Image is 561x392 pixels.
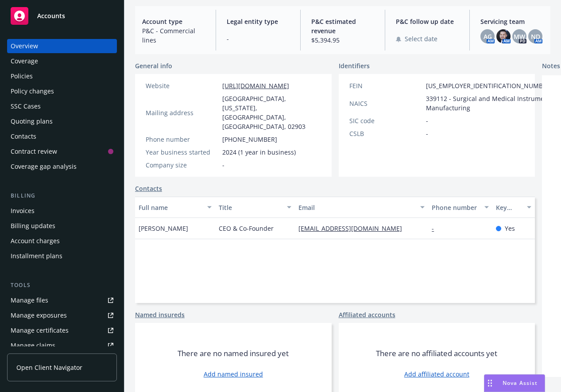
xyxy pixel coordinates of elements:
[492,197,535,218] button: Key contact
[222,94,321,131] span: [GEOGRAPHIC_DATA], [US_STATE], [GEOGRAPHIC_DATA], [GEOGRAPHIC_DATA], 02903
[178,348,289,359] span: There are no named insured yet
[7,191,117,200] div: Billing
[542,61,560,72] span: Notes
[146,147,219,157] div: Year business started
[11,69,33,83] div: Policies
[142,17,205,26] span: Account type
[426,94,553,113] span: 339112 - Surgical and Medical Instrument Manufacturing
[7,323,117,338] a: Manage certificates
[505,224,515,233] span: Yes
[349,81,422,90] div: FEIN
[496,29,511,43] img: photo
[426,129,428,138] span: -
[11,159,77,174] div: Coverage gap analysis
[339,310,395,319] a: Affiliated accounts
[11,308,67,322] div: Manage exposures
[139,203,202,212] div: Full name
[7,219,117,233] a: Billing updates
[7,129,117,144] a: Contacts
[11,219,55,233] div: Billing updates
[7,144,117,159] a: Contract review
[349,99,422,108] div: NAICS
[204,369,263,379] a: Add named insured
[295,197,428,218] button: Email
[7,204,117,218] a: Invoices
[396,17,459,26] span: P&C follow up date
[311,35,374,45] span: $5,394.95
[7,281,117,290] div: Tools
[135,310,185,319] a: Named insureds
[11,204,35,218] div: Invoices
[7,338,117,353] a: Manage claims
[7,249,117,263] a: Installment plans
[219,203,282,212] div: Title
[11,323,69,338] div: Manage certificates
[139,224,188,233] span: [PERSON_NAME]
[7,114,117,128] a: Quoting plans
[135,184,162,193] a: Contacts
[219,224,274,233] span: CEO & Co-Founder
[432,224,441,233] a: -
[426,81,553,90] span: [US_EMPLOYER_IDENTIFICATION_NUMBER]
[135,197,215,218] button: Full name
[311,17,374,35] span: P&C estimated revenue
[503,379,538,387] span: Nova Assist
[7,159,117,174] a: Coverage gap analysis
[11,144,57,159] div: Contract review
[11,293,48,307] div: Manage files
[146,81,219,90] div: Website
[146,135,219,144] div: Phone number
[376,348,497,359] span: There are no affiliated accounts yet
[11,114,53,128] div: Quoting plans
[11,39,38,53] div: Overview
[298,203,415,212] div: Email
[428,197,492,218] button: Phone number
[146,108,219,117] div: Mailing address
[7,69,117,83] a: Policies
[339,61,370,70] span: Identifiers
[7,99,117,113] a: SSC Cases
[16,363,82,372] span: Open Client Navigator
[7,293,117,307] a: Manage files
[227,17,290,26] span: Legal entity type
[222,135,277,144] span: [PHONE_NUMBER]
[222,82,289,90] a: [URL][DOMAIN_NAME]
[349,116,422,125] div: SIC code
[484,375,495,392] div: Drag to move
[7,308,117,322] a: Manage exposures
[7,39,117,53] a: Overview
[37,12,65,19] span: Accounts
[7,84,117,98] a: Policy changes
[7,234,117,248] a: Account charges
[432,203,479,212] div: Phone number
[349,129,422,138] div: CSLB
[11,99,41,113] div: SSC Cases
[11,84,54,98] div: Policy changes
[484,374,545,392] button: Nova Assist
[146,160,219,170] div: Company size
[222,147,296,157] span: 2024 (1 year in business)
[531,32,540,41] span: ND
[227,34,290,43] span: -
[11,249,62,263] div: Installment plans
[298,224,409,233] a: [EMAIL_ADDRESS][DOMAIN_NAME]
[11,234,60,248] div: Account charges
[426,116,428,125] span: -
[405,34,437,43] span: Select date
[11,54,38,68] div: Coverage
[7,4,117,28] a: Accounts
[7,54,117,68] a: Coverage
[11,338,55,353] div: Manage claims
[514,32,525,41] span: MW
[222,160,224,170] span: -
[215,197,295,218] button: Title
[135,61,172,70] span: General info
[11,129,36,144] div: Contacts
[480,17,543,26] span: Servicing team
[404,369,469,379] a: Add affiliated account
[142,26,205,45] span: P&C - Commercial lines
[484,32,492,41] span: AG
[496,203,522,212] div: Key contact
